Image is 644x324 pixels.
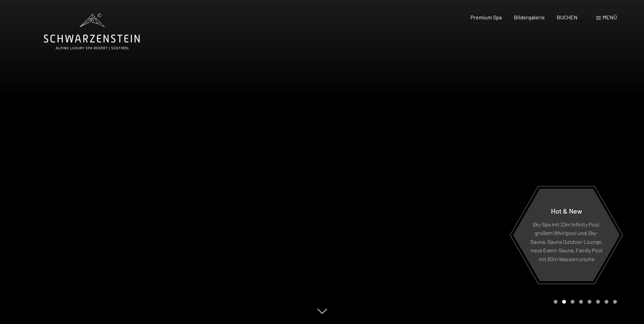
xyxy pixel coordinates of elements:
div: Carousel Page 7 [605,300,608,304]
div: Carousel Page 3 [571,300,574,304]
div: Carousel Pagination [551,300,617,304]
span: Menü [603,14,617,20]
a: BUCHEN [557,14,577,20]
span: Hot & New [551,206,582,215]
div: Carousel Page 6 [596,300,600,304]
a: Hot & New Sky Spa mit 23m Infinity Pool, großem Whirlpool und Sky-Sauna, Sauna Outdoor Lounge, ne... [513,188,620,282]
div: Carousel Page 4 [579,300,583,304]
p: Sky Spa mit 23m Infinity Pool, großem Whirlpool und Sky-Sauna, Sauna Outdoor Lounge, neue Event-S... [530,220,603,263]
div: Carousel Page 5 [588,300,591,304]
a: Premium Spa [471,14,502,20]
a: Bildergalerie [514,14,545,20]
div: Carousel Page 2 (Current Slide) [562,300,566,304]
div: Carousel Page 1 [554,300,557,304]
div: Carousel Page 8 [613,300,617,304]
